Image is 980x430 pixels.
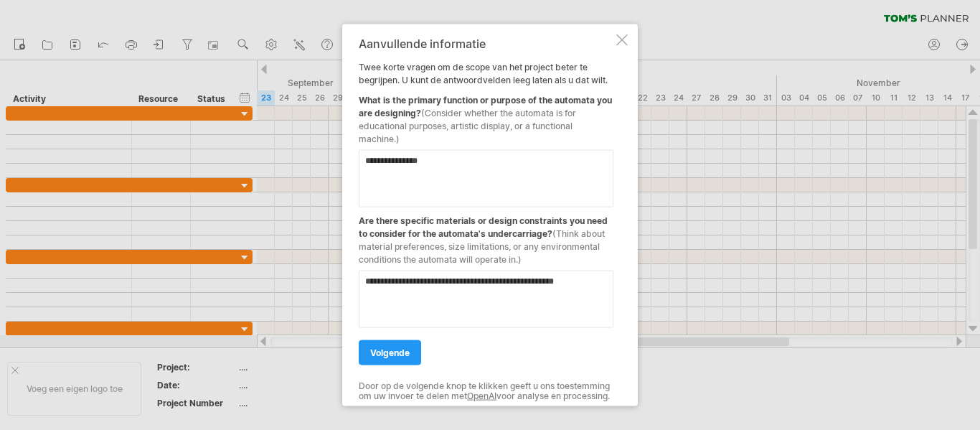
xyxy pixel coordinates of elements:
span: (Think about material preferences, size limitations, or any environmental conditions the automata... [359,228,605,264]
span: (Consider whether the automata is for educational purposes, artistic display, or a functional mac... [359,107,576,144]
div: Twee korte vragen om de scope van het project beter te begrijpen. U kunt de antwoordvelden leeg l... [359,37,613,393]
span: volgende [370,347,410,357]
div: Aanvullende informatie [359,37,613,50]
div: Door op de volgende knop te klikken geeft u ons toestemming om uw invoer te delen met voor analys... [359,380,613,401]
a: volgende [359,340,421,365]
div: What is the primary function or purpose of the automata you are designing? [359,86,613,145]
a: OpenAI [467,391,496,401]
div: Are there specific materials or design constraints you need to consider for the automata's underc... [359,207,613,266]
